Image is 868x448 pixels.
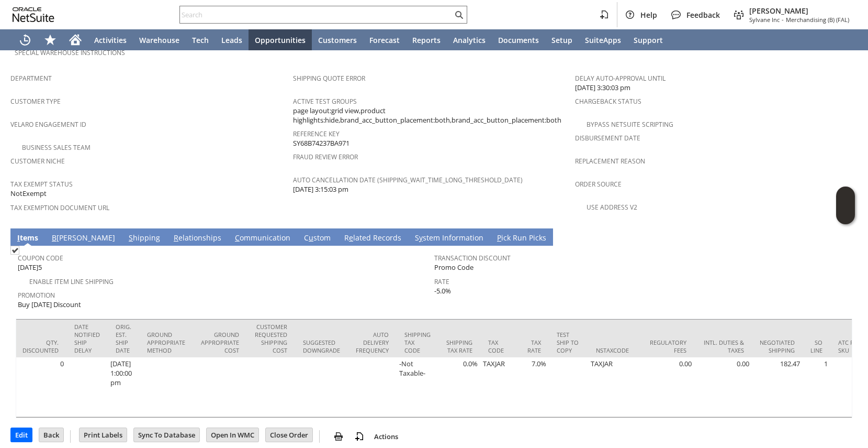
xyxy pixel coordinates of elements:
[301,233,333,244] a: Custom
[10,180,73,189] a: Tax Exempt Status
[10,203,109,212] a: Tax Exemption Document URL
[353,430,366,443] img: add-record.svg
[309,233,313,243] span: u
[10,189,47,199] span: NotExempt
[332,430,345,443] img: print.svg
[349,233,353,243] span: e
[447,29,492,50] a: Analytics
[19,34,31,46] svg: Recent Records
[579,29,627,50] a: SuiteApps
[557,331,580,354] div: Test Ship To Copy
[129,233,133,243] span: S
[63,29,88,50] a: Home
[147,331,185,354] div: Ground Appropriate Method
[370,432,402,441] a: Actions
[749,16,780,24] span: Sylvane Inc
[836,187,855,224] iframe: Click here to launch Oracle Guided Learning Help Panel
[255,323,287,354] div: Customer Requested Shipping Cost
[18,263,42,272] span: [DATE]5
[74,323,100,354] div: Date Notified Ship Delay
[44,34,57,46] svg: Shortcuts
[13,29,38,50] a: Recent Records
[293,106,570,125] span: page layout:grid view,product highlights:hide,brand_acc_button_placement:both,brand_acc_button_pl...
[22,143,91,152] a: Business Sales Team
[342,233,404,244] a: Related Records
[10,97,61,106] a: Customer Type
[293,97,357,106] a: Active Test Groups
[494,233,549,244] a: Pick Run Picks
[434,254,511,263] a: Transaction Discount
[232,233,293,244] a: Communication
[215,29,249,50] a: Leads
[10,120,86,129] a: Velaro Engagement ID
[694,357,752,417] td: 0.00
[235,233,240,243] span: C
[18,254,63,263] a: Coupon Code
[498,35,539,45] span: Documents
[207,428,258,442] input: Open In WMC
[174,233,178,243] span: R
[480,357,520,417] td: TAXJAR
[134,428,199,442] input: Sync To Database
[10,246,19,255] img: Checked
[17,233,20,243] span: I
[249,29,312,50] a: Opportunities
[10,74,52,83] a: Department
[497,233,501,243] span: P
[318,35,357,45] span: Customers
[412,233,486,244] a: System Information
[192,35,209,45] span: Tech
[749,6,849,16] span: [PERSON_NAME]
[488,338,512,354] div: Tax Code
[52,233,57,243] span: B
[527,338,541,354] div: Tax Rate
[293,138,350,148] span: SY68B74237BA971
[575,157,645,166] a: Replacement reason
[404,331,431,354] div: Shipping Tax Code
[303,338,340,354] div: Suggested Downgrade
[293,152,358,161] a: Fraud Review Error
[752,357,803,417] td: 182.47
[88,29,133,50] a: Activities
[588,357,637,417] td: TAXJAR
[406,29,447,50] a: Reports
[596,346,629,354] div: NSTaxCode
[492,29,545,50] a: Documents
[116,323,131,354] div: Orig. Est. Ship Date
[69,34,82,46] svg: Home
[293,74,365,83] a: Shipping Quote Error
[139,35,179,45] span: Warehouse
[38,29,63,50] div: Shortcuts
[397,357,438,417] td: -Not Taxable-
[171,233,224,244] a: Relationships
[266,428,312,442] input: Close Order
[575,180,622,189] a: Order Source
[15,233,41,244] a: Items
[293,176,523,184] a: Auto Cancellation Date (shipping_wait_time_long_threshold_date)
[686,10,720,20] span: Feedback
[446,338,472,354] div: Shipping Tax Rate
[412,35,441,45] span: Reports
[434,277,449,286] a: Rate
[29,277,114,286] a: Enable Item Line Shipping
[587,120,673,129] a: Bypass NetSuite Scripting
[575,83,630,93] span: [DATE] 3:30:03 pm
[201,331,239,354] div: Ground Appropriate Cost
[293,129,340,138] a: Reference Key
[782,16,784,24] span: -
[39,428,63,442] input: Back
[10,157,65,166] a: Customer Niche
[453,35,486,45] span: Analytics
[702,338,744,354] div: Intl. Duties & Taxes
[293,184,348,194] span: [DATE] 3:15:03 pm
[575,74,666,83] a: Delay Auto-Approval Until
[49,233,118,244] a: B[PERSON_NAME]
[786,16,849,24] span: Merchandising (B) (FAL)
[221,35,242,45] span: Leads
[18,300,81,310] span: Buy [DATE] Discount
[803,357,830,417] td: 1
[22,338,59,354] div: Qty. Discounted
[18,291,55,300] a: Promotion
[640,10,657,20] span: Help
[186,29,215,50] a: Tech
